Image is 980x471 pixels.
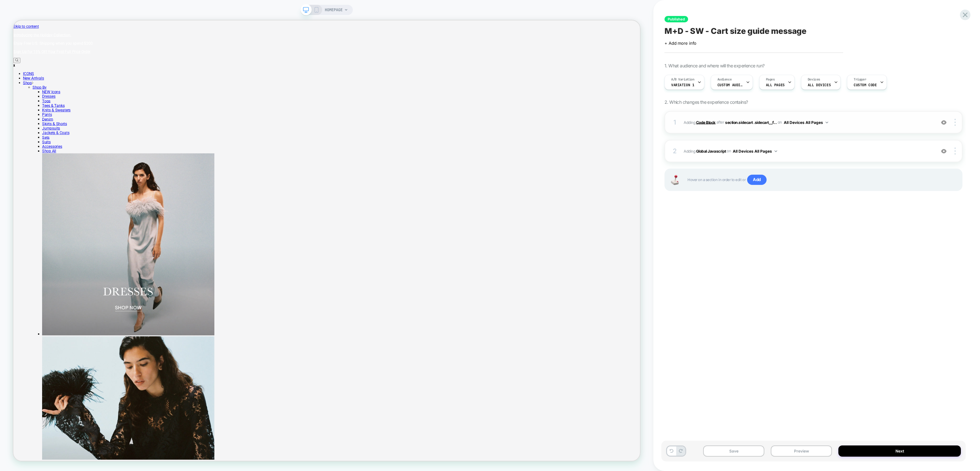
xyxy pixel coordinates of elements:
span: + Add more info [664,41,696,46]
span: AFTER [716,120,724,125]
a: Denim [38,129,53,135]
button: Save [703,445,764,457]
a: Knits & Sweaters [38,117,76,123]
a: Shop [13,80,26,86]
span: A/B Variation [671,77,694,82]
a: Skirts & Shorts [38,135,71,141]
button: All Devices All Pages [733,147,777,155]
b: Global Javascript [696,148,726,153]
button: All Devices All Pages [784,118,828,126]
span: Custom Code [854,83,877,87]
span: 1. What audience and where will the experience run? [664,63,764,68]
img: crossed eye [941,120,947,125]
span: HOMEPAGE [325,5,343,15]
span: 2. Which changes the experience contains? [664,99,748,105]
span: Pages [766,77,775,82]
a: Jumpsuits [38,141,62,147]
div: 2 [672,145,678,157]
a: Shop By [26,86,44,92]
span: ALL PAGES [766,83,785,87]
img: close [954,119,956,126]
a: Pants [38,123,51,129]
span: Adding [684,120,716,125]
span: Devices [808,77,820,82]
span: Hover on a section in order to edit or [687,175,955,185]
a: Tops [38,104,49,110]
span: Trigger [854,77,866,82]
img: close [954,148,956,155]
a: ICONS [13,68,27,74]
span: section.sidecart .sidecart__f... [725,120,777,125]
span: on [778,119,782,126]
a: Tees & Tanks [38,110,68,117]
span: ALL DEVICES [808,83,831,87]
img: down arrow [775,150,777,152]
a: Shop All [38,171,57,177]
a: NEW Icons [38,92,63,98]
span: Custom Audience [717,83,743,87]
b: Code Block [696,120,716,125]
a: Sets [38,153,48,159]
a: New Arrivals [13,74,41,80]
img: crossed eye [941,148,947,154]
span: M+D - SW - Cart size guide message [664,26,806,36]
span: Audience [717,77,732,82]
button: Preview [771,445,832,457]
span: Published [664,16,688,22]
div: 1 [672,117,678,128]
a: Jackets & Coats [38,147,75,153]
button: Next [838,445,961,457]
a: Suits [38,159,50,165]
img: Joystick [668,175,681,185]
img: down arrow [826,122,828,123]
span: Add [747,175,767,185]
span: on [727,148,731,155]
span: Variation 1 [671,83,694,87]
a: Accessories [38,165,65,171]
span: Adding [684,147,932,155]
a: Dresses [38,98,56,104]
